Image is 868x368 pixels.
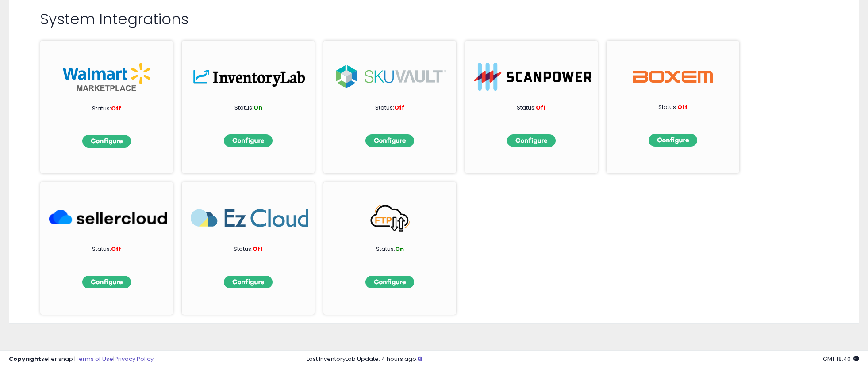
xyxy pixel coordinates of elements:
p: Status: [62,105,151,113]
img: Boxem Logo [633,63,713,91]
p: Status: [204,245,292,254]
img: configbtn.png [365,134,414,147]
img: ScanPower-logo.png [474,63,591,91]
img: configbtn.png [649,134,697,147]
p: Status: [346,245,434,254]
a: Terms of Use [76,355,113,363]
p: Status: [629,103,717,112]
span: Off [253,245,263,253]
span: Off [394,103,404,112]
p: Status: [62,245,151,254]
p: Status: [346,104,434,112]
img: sku.png [332,63,450,91]
p: Status: [487,104,576,112]
img: configbtn.png [224,134,273,147]
strong: Copyright [9,355,41,363]
p: Status: [204,104,292,112]
img: configbtn.png [365,276,414,288]
span: Off [536,103,546,112]
img: configbtn.png [507,134,556,147]
span: Off [111,245,121,253]
i: Click here to read more about un-synced listings. [418,356,422,362]
img: configbtn.png [82,135,131,148]
span: 2025-10-13 18:40 GMT [823,355,859,363]
h2: System Integrations [40,11,828,27]
img: configbtn.png [224,276,273,288]
div: Last InventoryLab Update: 4 hours ago. [307,355,859,364]
img: SellerCloud_266x63.png [49,204,167,232]
img: walmart_int.png [62,63,151,91]
img: configbtn.png [82,276,131,288]
span: Off [111,104,121,113]
img: EzCloud_266x63.png [191,204,308,232]
div: seller snap | | [9,355,154,364]
span: On [253,103,262,112]
img: inv.png [191,63,308,91]
a: Privacy Policy [115,355,154,363]
img: FTP_266x63.png [332,204,450,232]
span: On [395,245,404,253]
span: Off [677,103,687,111]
